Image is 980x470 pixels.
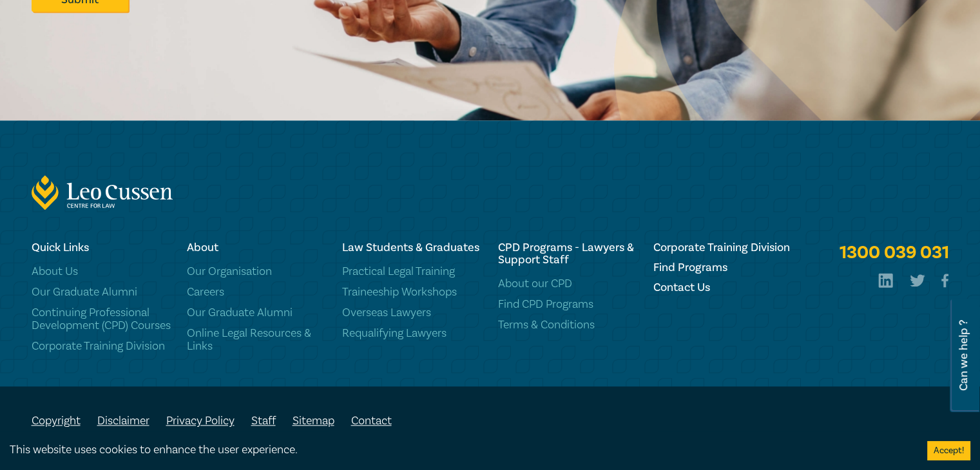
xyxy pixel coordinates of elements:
[251,413,276,428] a: Staff
[32,286,171,299] a: Our Graduate Alumni
[653,241,793,254] a: Corporate Training Division
[342,241,482,254] h6: Law Students & Graduates
[187,241,327,254] h6: About
[927,441,970,460] button: Accept cookies
[187,265,327,278] a: Our Organisation
[957,306,970,404] span: Can we help ?
[32,413,81,428] a: Copyright
[342,327,482,340] a: Requalifying Lawyers
[187,327,327,353] a: Online Legal Resources & Links
[342,306,482,319] a: Overseas Lawyers
[32,241,171,254] h6: Quick Links
[839,241,948,265] a: 1300 039 031
[351,413,392,428] a: Contact
[187,286,327,299] a: Careers
[97,413,149,428] a: Disclaimer
[32,265,171,278] a: About Us
[653,281,793,294] a: Contact Us
[10,442,908,458] div: This website uses cookies to enhance the user experience.
[497,298,637,311] a: Find CPD Programs
[187,306,327,319] a: Our Graduate Alumni
[166,413,235,428] a: Privacy Policy
[653,261,793,274] a: Find Programs
[32,340,171,353] a: Corporate Training Division
[497,319,637,332] a: Terms & Conditions
[497,277,637,290] a: About our CPD
[342,286,482,299] a: Traineeship Workshops
[32,306,171,332] a: Continuing Professional Development (CPD) Courses
[342,265,482,278] a: Practical Legal Training
[293,413,334,428] a: Sitemap
[497,241,637,266] h6: CPD Programs - Lawyers & Support Staff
